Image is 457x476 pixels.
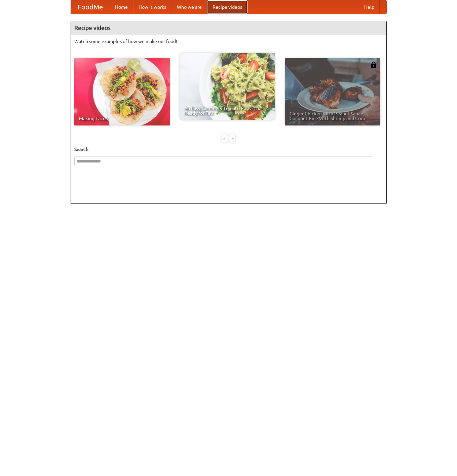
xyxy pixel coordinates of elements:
a: Help [359,0,380,14]
div: » [229,134,235,143]
a: Who we are [172,0,207,14]
p: Watch some examples of how we make our food! [74,38,383,45]
h4: Recipe videos [71,21,386,35]
a: Home [110,0,133,14]
a: An Easy, Summery Tomato Pasta That's Ready for Fall [180,53,275,120]
a: FoodMe [71,0,110,14]
span: An Easy, Summery Tomato Pasta That's Ready for Fall [184,106,270,115]
span: Making Tacos [79,116,165,121]
img: 483408.png [370,62,377,68]
div: « [222,134,228,143]
h5: Search [74,146,383,153]
a: How it works [133,0,172,14]
a: Making Tacos [74,58,170,125]
a: Recipe videos [207,0,247,14]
